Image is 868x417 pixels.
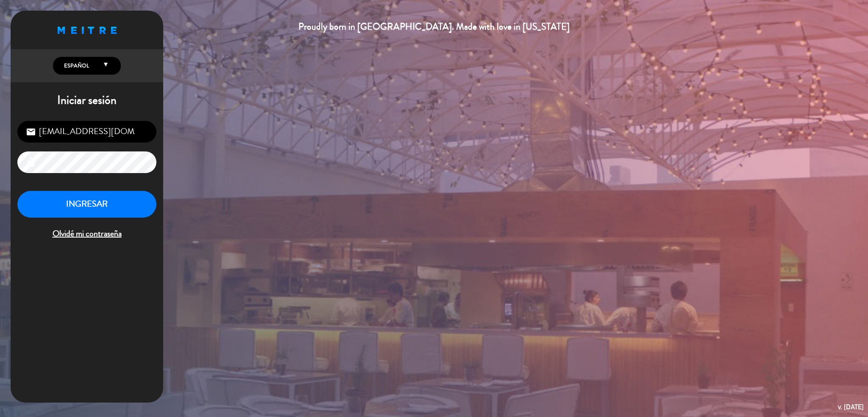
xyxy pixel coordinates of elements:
button: INGRESAR [17,191,156,218]
div: v. [DATE] [838,401,864,413]
h1: Iniciar sesión [11,93,163,108]
i: lock [26,157,36,168]
span: Español [62,62,89,70]
span: Olvidé mi contraseña [17,227,156,241]
i: email [26,127,36,137]
input: Correo Electrónico [17,121,156,143]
